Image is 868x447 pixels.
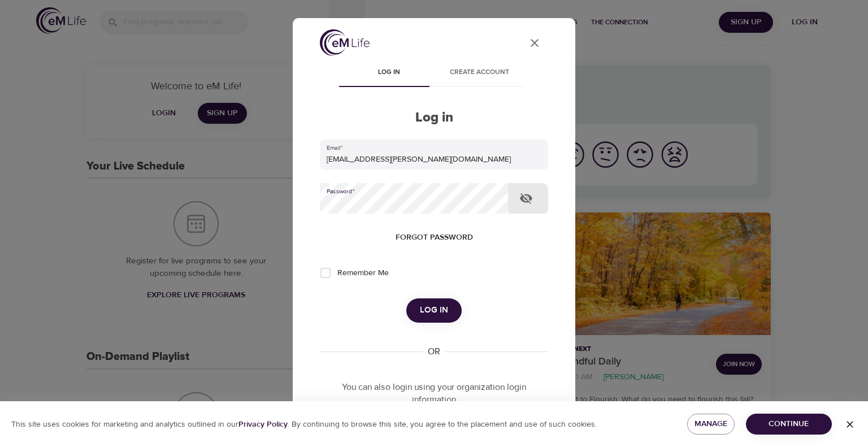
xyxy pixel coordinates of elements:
span: Log in [420,303,448,318]
p: You can also login using your organization login information [320,381,548,407]
span: Create account [441,67,518,79]
button: close [521,29,548,57]
span: Remember Me [337,267,389,279]
img: logo [320,29,370,56]
h2: Log in [320,110,548,126]
span: Continue [755,417,823,431]
button: Forgot password [391,227,478,248]
span: Log in [350,67,427,79]
div: OR [423,345,445,358]
span: Forgot password [396,231,473,245]
span: Manage [696,417,726,431]
button: Log in [406,298,462,322]
b: Privacy Policy [238,419,288,429]
div: disabled tabs example [320,60,548,87]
